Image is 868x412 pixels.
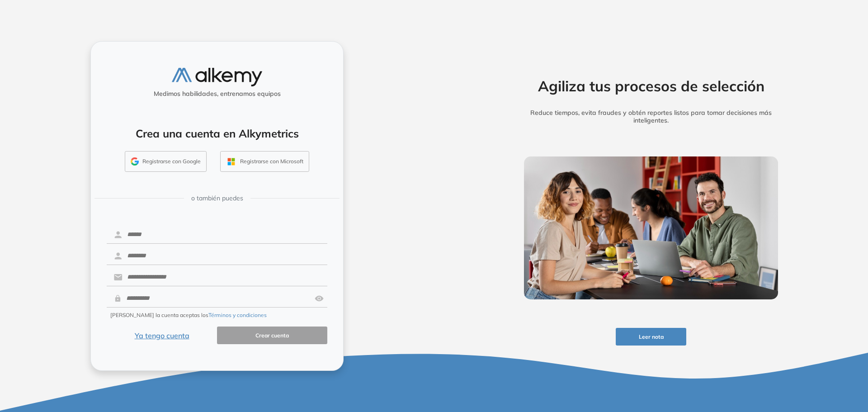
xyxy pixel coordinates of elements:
[510,109,792,124] h5: Reduce tiempos, evita fraudes y obtén reportes listos para tomar decisiones más inteligentes.
[510,77,792,95] h2: Agiliza tus procesos de selección
[220,151,309,172] button: Registrarse con Microsoft
[110,311,267,319] span: [PERSON_NAME] la cuenta aceptas los
[103,127,331,140] h4: Crea una cuenta en Alkymetrics
[131,157,139,166] img: GMAIL_ICON
[172,68,262,86] img: logo-alkemy
[226,156,236,167] img: OUTLOOK_ICON
[191,194,243,203] span: o también puedes
[125,151,207,172] button: Registrarse con Google
[107,327,217,344] button: Ya tengo cuenta
[217,327,327,344] button: Crear cuenta
[524,156,778,299] img: img-more-info
[315,290,324,307] img: asd
[616,328,686,346] button: Leer nota
[94,90,340,98] h5: Medimos habilidades, entrenamos equipos
[208,311,267,319] button: Términos y condiciones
